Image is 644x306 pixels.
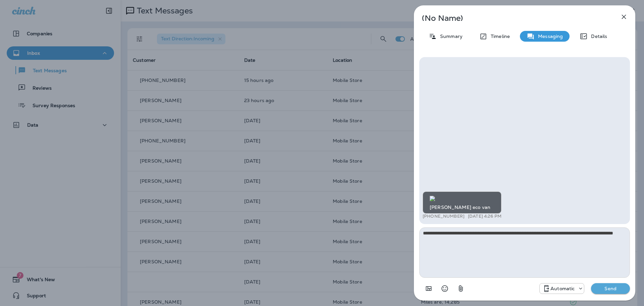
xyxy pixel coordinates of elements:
button: Send [591,283,630,294]
p: [DATE] 4:26 PM [468,214,501,219]
p: Timeline [487,34,510,39]
button: Add in a premade template [422,282,435,295]
p: Messaging [535,34,563,39]
p: Automatic [550,286,575,291]
button: Select an emoji [438,282,451,295]
p: Summary [437,34,463,39]
p: Details [588,34,607,39]
p: (No Name) [422,15,605,21]
p: Send [596,286,625,292]
p: [PHONE_NUMBER] [423,214,465,219]
div: [PERSON_NAME] eco van [423,191,501,214]
img: twilio-download [430,196,435,201]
